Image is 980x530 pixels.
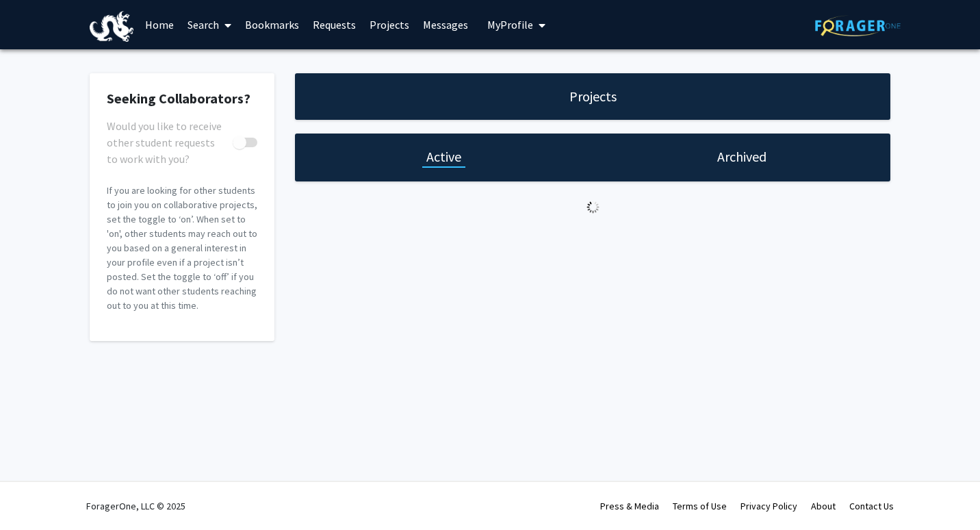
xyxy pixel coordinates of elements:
a: Terms of Use [673,500,727,512]
a: Search [181,1,238,49]
a: Projects [363,1,416,49]
img: Drexel University Logo [90,11,133,42]
span: Would you like to receive other student requests to work with you? [107,118,227,167]
a: Contact Us [849,500,894,512]
iframe: Chat [10,468,58,520]
h1: Archived [717,147,766,166]
p: If you are looking for other students to join you on collaborative projects, set the toggle to ‘o... [107,184,257,313]
span: My Profile [487,18,533,31]
img: Loading [581,195,605,219]
img: ForagerOne Logo [815,15,901,36]
h1: Projects [569,87,617,106]
a: Requests [306,1,363,49]
h1: Active [426,147,461,166]
a: Bookmarks [238,1,306,49]
a: Press & Media [600,500,659,512]
a: Messages [416,1,475,49]
div: ForagerOne, LLC © 2025 [86,482,185,530]
h2: Seeking Collaborators? [107,90,257,107]
a: About [811,500,836,512]
a: Home [138,1,181,49]
a: Privacy Policy [740,500,797,512]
